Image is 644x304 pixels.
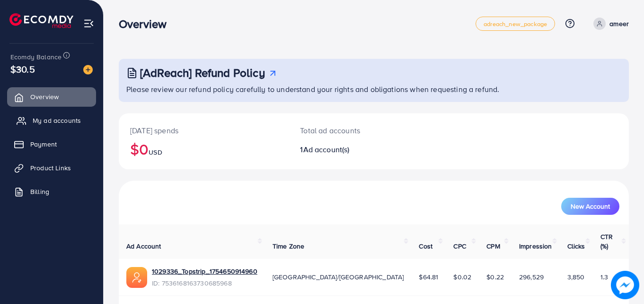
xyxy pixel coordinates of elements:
[7,182,96,201] a: Billing
[567,272,585,282] span: 3,850
[519,241,552,251] span: Impression
[10,52,62,62] span: Ecomdy Balance
[7,87,96,106] a: Overview
[126,83,623,95] p: Please review our refund policy carefully to understand your rights and obligations when requesti...
[10,62,35,76] span: $30.5
[567,241,585,251] span: Clicks
[273,272,404,282] span: [GEOGRAPHIC_DATA]/[GEOGRAPHIC_DATA]
[149,147,162,157] span: USD
[486,272,504,282] span: $0.22
[611,271,639,299] img: image
[476,17,555,31] a: adreach_new_package
[600,232,613,251] span: CTR (%)
[300,145,405,154] h2: 1
[486,241,500,251] span: CPM
[419,241,432,251] span: Cost
[571,203,610,210] span: New Account
[7,158,96,177] a: Product Links
[83,65,93,74] img: image
[9,13,73,28] img: logo
[126,241,161,251] span: Ad Account
[30,139,57,149] span: Payment
[30,92,59,101] span: Overview
[419,272,438,282] span: $64.81
[453,272,471,282] span: $0.02
[484,21,547,27] span: adreach_new_package
[7,135,96,154] a: Payment
[33,116,81,125] span: My ad accounts
[303,144,350,155] span: Ad account(s)
[130,140,277,158] h2: $0
[140,66,265,80] h3: [AdReach] Refund Policy
[152,267,257,276] a: 1029336_Topstrip_1754650914960
[453,241,466,251] span: CPC
[600,272,608,282] span: 1.3
[130,125,277,136] p: [DATE] spends
[83,18,94,29] img: menu
[561,198,619,215] button: New Account
[273,241,304,251] span: Time Zone
[119,17,174,31] h3: Overview
[126,267,147,288] img: ic-ads-acc.e4c84228.svg
[30,163,71,173] span: Product Links
[609,18,629,29] p: ameer
[7,111,96,130] a: My ad accounts
[152,278,257,288] span: ID: 7536168163730685968
[519,272,544,282] span: 296,529
[300,125,405,136] p: Total ad accounts
[590,18,629,30] a: ameer
[30,187,49,196] span: Billing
